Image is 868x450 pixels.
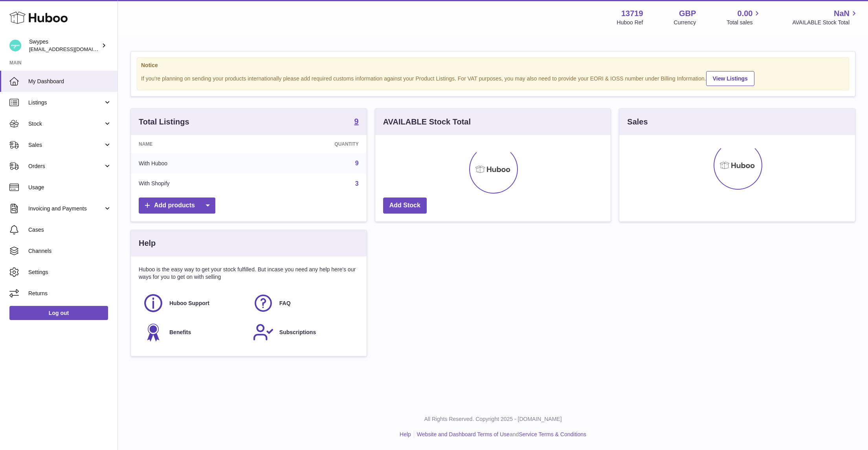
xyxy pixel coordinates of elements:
[355,180,359,187] a: 3
[279,329,316,336] span: Subscriptions
[792,19,859,26] span: AVAILABLE Stock Total
[141,62,845,69] strong: Notice
[28,226,112,234] span: Cases
[400,431,411,437] a: Help
[414,431,586,438] li: and
[706,71,754,86] a: View Listings
[131,135,258,153] th: Name
[354,117,359,127] a: 9
[354,117,359,125] strong: 9
[727,8,762,26] a: 0.00 Total sales
[253,293,355,314] a: FAQ
[679,8,696,19] strong: GBP
[28,99,103,106] span: Listings
[169,300,209,307] span: Huboo Support
[9,40,21,51] img: hello@swypes.co.uk
[355,160,359,166] a: 9
[131,174,258,194] td: With Shopify
[29,46,116,52] span: [EMAIL_ADDRESS][DOMAIN_NAME]
[834,8,850,19] span: NaN
[141,70,845,86] div: If you're planning on sending your products internationally please add required customs informati...
[28,78,112,85] span: My Dashboard
[627,117,648,127] h3: Sales
[28,269,112,276] span: Settings
[139,198,215,214] a: Add products
[169,329,191,336] span: Benefits
[519,431,586,437] a: Service Terms & Conditions
[139,238,156,249] h3: Help
[727,19,762,26] span: Total sales
[124,415,862,423] p: All Rights Reserved. Copyright 2025 - [DOMAIN_NAME]
[674,19,696,26] div: Currency
[792,8,859,26] a: NaN AVAILABLE Stock Total
[28,163,103,170] span: Orders
[28,290,112,297] span: Returns
[258,135,366,153] th: Quantity
[28,205,103,212] span: Invoicing and Payments
[143,293,245,314] a: Huboo Support
[28,247,112,255] span: Channels
[383,198,427,214] a: Add Stock
[139,117,189,127] h3: Total Listings
[417,431,510,437] a: Website and Dashboard Terms of Use
[621,8,643,19] strong: 13719
[139,266,359,281] p: Huboo is the easy way to get your stock fulfilled. But incase you need any help here's our ways f...
[617,19,643,26] div: Huboo Ref
[253,322,355,343] a: Subscriptions
[9,306,108,320] a: Log out
[279,300,291,307] span: FAQ
[383,117,471,127] h3: AVAILABLE Stock Total
[738,8,753,19] span: 0.00
[28,120,103,128] span: Stock
[143,322,245,343] a: Benefits
[29,38,100,53] div: Swypes
[28,141,103,149] span: Sales
[131,153,258,174] td: With Huboo
[28,184,112,191] span: Usage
